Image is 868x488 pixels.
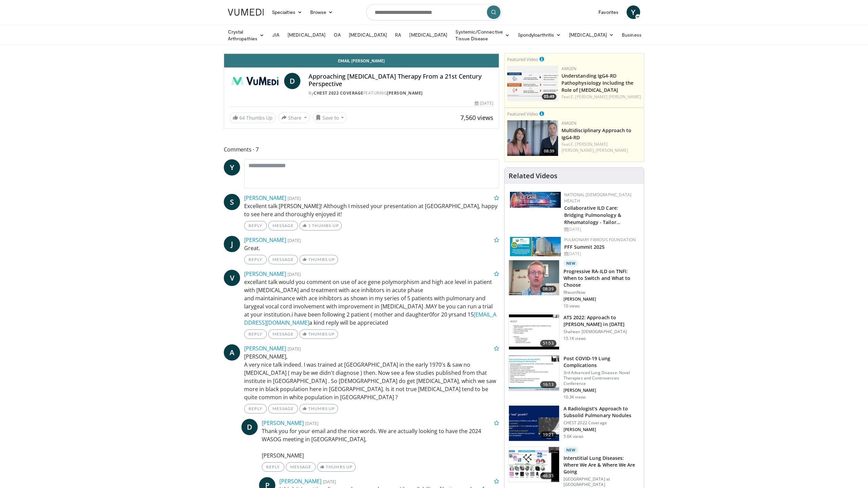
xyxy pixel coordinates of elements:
span: A [224,344,240,361]
div: Feat. [561,141,641,154]
a: [MEDICAL_DATA] [405,28,451,42]
a: 08:39 New Progressive RA-ILD on TNFi: When to Switch and What to Choose RheumNow [PERSON_NAME] 10... [509,260,640,309]
a: Thumbs Up [299,255,338,264]
h4: Related Videos [509,172,557,180]
a: 08:39 [507,120,558,156]
a: Message [286,462,316,472]
a: RA [391,28,405,42]
a: Reply [244,255,267,264]
a: 19:21 A Radiologist's Approach to Subsolid Pulmonary Nodules CHEST 2022 Coverage [PERSON_NAME] 5.... [509,405,640,441]
a: [MEDICAL_DATA] [283,28,330,42]
span: 46:35 [540,472,556,479]
p: 5.6K views [564,434,584,439]
span: 08:39 [542,148,556,154]
a: Pulmonary Fibrosis Foundation [564,237,636,243]
a: Understanding IgG4-RD Pathophysiology Including the Role of [MEDICAL_DATA] [561,73,634,93]
a: Y [627,5,640,19]
h3: Progressive RA-ILD on TNFi: When to Switch and What to Choose [564,268,640,288]
small: Featured Video [507,111,538,117]
a: [PERSON_NAME] [596,147,628,153]
h3: Interstitial Lung Diseases: Where We Are & Where We Are Going [564,455,640,475]
a: Thumbs Up [317,462,355,472]
a: [PERSON_NAME] [244,345,286,352]
input: Search topics, interventions [366,4,502,20]
p: 3rd Advanced Lung Disease: Novel Therapies and Controversies Conference [564,370,640,386]
div: [DATE] [564,251,638,257]
p: RheumNow [564,290,640,295]
p: [PERSON_NAME], A very nice talk indeed. I was trained at [GEOGRAPHIC_DATA] in the early 1970's & ... [244,352,499,401]
a: D [241,419,258,435]
p: Great. [244,244,499,252]
a: PFF Summit 2025 [564,244,605,250]
span: 19:21 [540,431,556,438]
a: 64 Thumbs Up [230,113,276,123]
a: Reply [244,329,267,339]
span: 7,560 views [460,114,493,122]
p: 10.3K views [564,394,586,400]
a: 1 Thumbs Up [299,221,342,230]
span: S [224,194,240,210]
a: 51:53 ATS 2022: Approach to [PERSON_NAME] in [DATE] Shaheen [DEMOGRAPHIC_DATA] 15.1K views [509,314,640,350]
div: [DATE] [564,226,638,232]
img: 04ce378e-5681-464e-a54a-15375da35326.png.150x105_q85_crop-smart_upscale.png [507,120,558,156]
a: Email [PERSON_NAME] [224,54,499,67]
a: V [224,270,240,286]
span: 16:13 [540,381,556,388]
p: 15.1K views [564,336,586,341]
img: 7e341e47-e122-4d5e-9c74-d0a8aaff5d49.jpg.150x105_q85_autocrop_double_scale_upscale_version-0.2.jpg [510,192,561,208]
a: Business [618,28,652,42]
a: [EMAIL_ADDRESS][DOMAIN_NAME] [244,311,496,326]
a: Reply [244,404,267,413]
a: Reply [262,462,284,472]
img: 667297da-f7fe-4586-84bf-5aeb1aa9adcb.150x105_q85_crop-smart_upscale.jpg [509,355,559,391]
p: New [564,447,578,453]
a: Multidisciplinary Approach to IgG4-RD [561,127,632,141]
img: d1f358bf-e797-4d9b-96ae-79d325439292.150x105_q85_crop-smart_upscale.jpg [509,406,559,441]
img: CHEST 2022 Coverage [230,73,281,89]
a: OA [330,28,345,42]
p: excellant talk would you comment on use of ace gene polymorphism and high ace level in patient wi... [244,278,499,327]
span: 1 [308,223,311,228]
a: [PERSON_NAME] [244,236,286,244]
a: 16:13 Post COVID-19 Lung Complications 3rd Advanced Lung Disease: Novel Therapies and Controversi... [509,355,640,400]
img: VuMedi Logo [228,9,264,16]
a: 05:49 [507,66,558,101]
img: ad9d6013-585c-4861-972b-a27f239e5eec.150x105_q85_crop-smart_upscale.jpg [509,447,559,482]
a: Favorites [594,5,623,19]
a: Message [268,221,298,230]
a: CHEST 2022 Coverage [314,90,363,96]
a: Thumbs Up [299,404,338,413]
h3: Post COVID-19 Lung Complications [564,355,640,369]
a: Y [224,159,240,176]
a: [PERSON_NAME] [244,194,286,202]
p: [PERSON_NAME] [564,388,640,393]
small: [DATE] [288,271,301,277]
p: CHEST 2022 Coverage [564,420,640,426]
a: E. [PERSON_NAME] [PERSON_NAME], [561,141,608,153]
p: New [564,260,578,267]
a: Browse [306,5,337,19]
h3: ATS 2022: Approach to [PERSON_NAME] in [DATE] [564,314,640,328]
span: 51:53 [540,340,556,347]
small: [DATE] [288,346,301,352]
a: Systemic/Connective Tissue Disease [451,28,513,42]
img: 3e5b4ad1-6d9b-4d8f-ba8e-7f7d389ba880.png.150x105_q85_crop-smart_upscale.png [507,66,558,101]
a: [MEDICAL_DATA] [345,28,391,42]
span: 08:39 [540,286,556,292]
small: [DATE] [305,420,318,426]
p: Excellent talk [PERSON_NAME]! Although I missed your presentation at [GEOGRAPHIC_DATA], happy to ... [244,202,499,218]
button: Save to [313,112,347,123]
a: D [284,73,300,89]
p: [GEOGRAPHIC_DATA] at [GEOGRAPHIC_DATA] [564,476,640,487]
a: Message [268,329,298,339]
small: [DATE] [288,195,301,201]
a: Message [268,404,298,413]
a: J [224,236,240,252]
p: Thank you for your email and the nice words. We are actually looking to have the 2024 WASOG meeti... [262,427,499,460]
p: [PERSON_NAME] [564,297,640,302]
img: 84d5d865-2f25-481a-859d-520685329e32.png.150x105_q85_autocrop_double_scale_upscale_version-0.2.png [510,237,561,256]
